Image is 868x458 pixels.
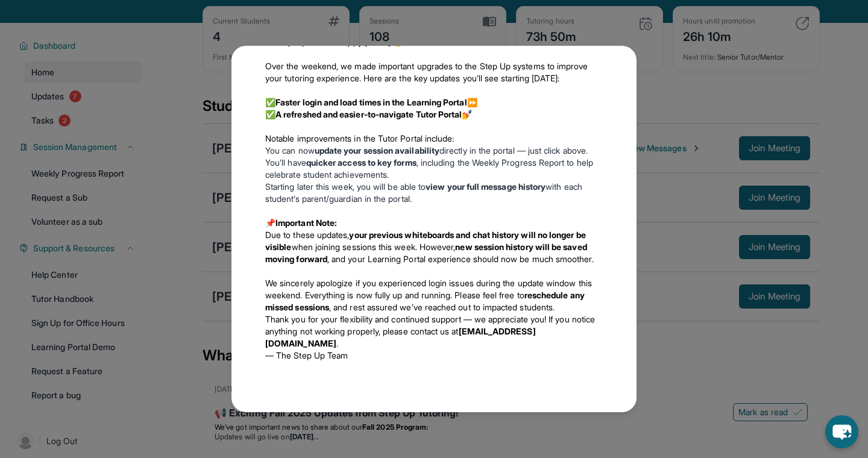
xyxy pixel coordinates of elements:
span: ✅ [265,109,275,119]
span: , and rest assured we’ve reached out to impacted students. [329,302,555,312]
strong: Important Note: [275,218,337,228]
span: Starting later this week, you will be able to [265,181,426,192]
button: chat-button [825,415,858,448]
span: — The Step Up Team [265,350,348,360]
span: 💅 [462,109,472,119]
span: Thank you for your flexibility and continued support — we appreciate you! If you notice anything ... [265,314,595,336]
strong: quicker access to key forms [306,157,417,168]
span: ⏩ [467,97,477,107]
span: 📌 [265,218,275,228]
span: Due to these updates, [265,230,349,240]
span: , including the Weekly Progress Report to help celebrate student achievements. [265,157,593,180]
span: We sincerely apologize if you experienced login issues during the update window this weekend. Eve... [265,278,592,300]
span: ✅ [265,97,275,107]
span: . [336,338,338,348]
strong: A refreshed and easier-to-navigate Tutor Portal [275,109,462,119]
span: You can now [265,145,315,155]
span: Over the weekend, we made important upgrades to the Step Up systems to improve your tutoring expe... [265,61,588,83]
span: Notable improvements in the Tutor Portal include: [265,133,454,143]
strong: your previous whiteboards and chat history will no longer be visible [265,230,586,252]
strong: view your full message history [426,181,546,192]
strong: Faster login and load times in the Learning Portal [275,97,467,107]
strong: update your session availability [315,145,439,155]
span: , and your Learning Portal experience should now be much smoother. [327,254,594,264]
span: when joining sessions this week. However, [292,242,456,252]
span: directly in the portal — just click above. [439,145,588,155]
li: You’ll have [265,157,603,181]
